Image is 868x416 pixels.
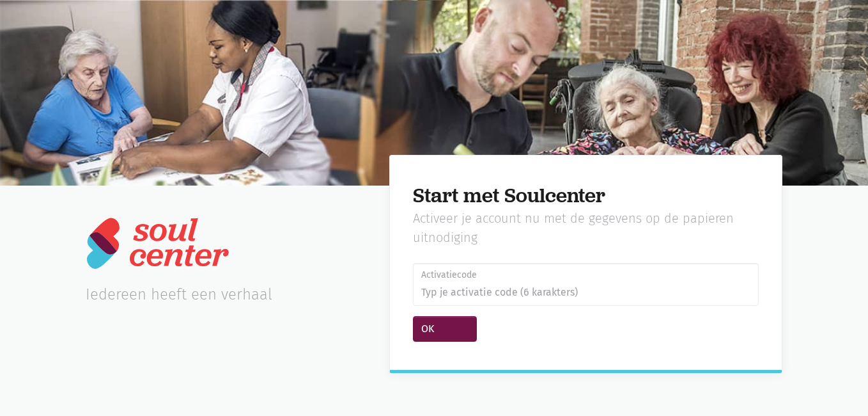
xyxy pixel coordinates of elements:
[86,285,357,304] p: Iedereen heeft een verhaal
[413,209,759,247] p: Activeer je account nu met de gegevens op de papieren uitnodiging
[421,268,750,282] label: Activatiecode
[86,216,229,270] img: Soulcenter
[413,316,477,342] button: OK
[413,263,759,307] input: Typ je activatie code (6 karakters)
[413,184,759,207] h2: Start met Soulcenter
